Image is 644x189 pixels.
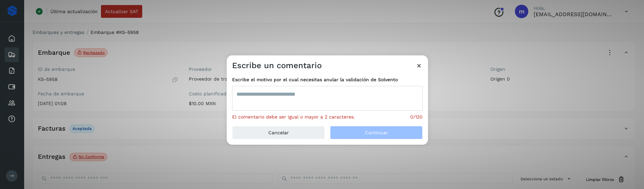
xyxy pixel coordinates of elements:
[365,130,388,135] span: Continuar
[232,126,325,139] button: Cancelar
[330,126,423,139] button: Continuar
[232,61,322,70] h3: Escribe un comentario
[410,113,423,121] span: 0/120
[232,76,423,83] span: Escribe el motivo por el cual necesitas anular la validación de Solvento
[232,114,355,120] span: El comentario debe ser igual o mayor a 2 caracteres.
[268,130,289,135] span: Cancelar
